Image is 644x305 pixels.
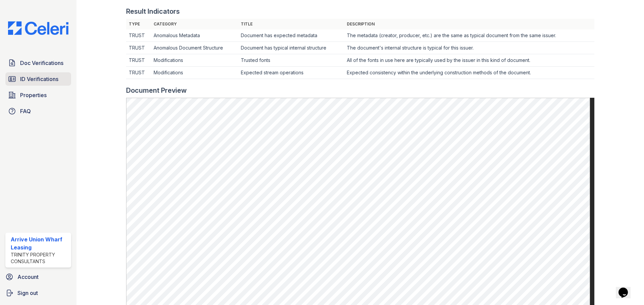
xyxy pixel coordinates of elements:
td: Expected stream operations [238,67,344,79]
span: Properties [20,91,47,99]
a: Sign out [3,286,74,300]
a: Properties [5,88,71,102]
a: Account [3,270,74,284]
td: Trusted fonts [238,54,344,67]
td: Document has typical internal structure [238,42,344,54]
div: Trinity Property Consultants [11,251,68,265]
th: Type [126,19,151,29]
th: Description [344,19,594,29]
td: Modifications [151,54,238,67]
span: Doc Verifications [20,59,63,67]
a: ID Verifications [5,72,71,86]
div: Document Preview [126,86,187,95]
a: FAQ [5,104,71,118]
td: Modifications [151,67,238,79]
span: Account [17,273,39,281]
td: Document has expected metadata [238,29,344,42]
div: Arrive Union Wharf Leasing [11,235,68,251]
iframe: chat widget [616,278,637,298]
td: TRUST [126,54,151,67]
td: TRUST [126,67,151,79]
td: Expected consistency within the underlying construction methods of the document. [344,67,594,79]
td: All of the fonts in use here are typically used by the issuer in this kind of document. [344,54,594,67]
th: Title [238,19,344,29]
td: TRUST [126,29,151,42]
td: Anomalous Document Structure [151,42,238,54]
span: FAQ [20,107,31,115]
img: CE_Logo_Blue-a8612792a0a2168367f1c8372b55b34899dd931a85d93a1a3d3e32e68fde9ad4.png [3,21,74,35]
th: Category [151,19,238,29]
td: The document's internal structure is typical for this issuer. [344,42,594,54]
span: ID Verifications [20,75,58,83]
a: Doc Verifications [5,56,71,70]
td: Anomalous Metadata [151,29,238,42]
div: Result Indicators [126,7,180,16]
td: TRUST [126,42,151,54]
td: The metadata (creator, producer, etc.) are the same as typical document from the same issuer. [344,29,594,42]
span: Sign out [17,289,38,297]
